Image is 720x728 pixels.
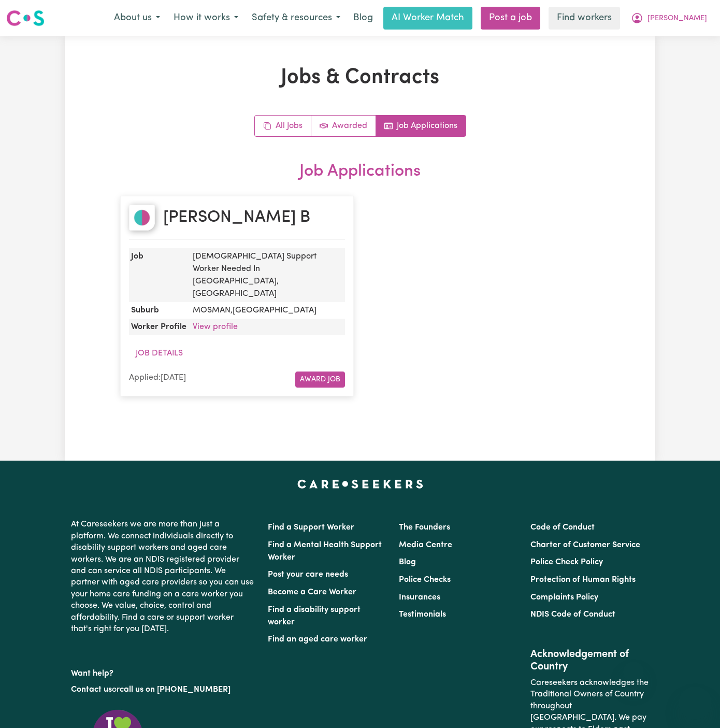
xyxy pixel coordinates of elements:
button: My Account [624,7,714,29]
a: Code of Conduct [530,523,595,532]
img: Falisha [129,205,155,231]
dt: Job [129,248,189,302]
a: Post your care needs [268,570,348,579]
a: call us on [PHONE_NUMBER] [120,686,231,694]
iframe: Close message [623,662,644,682]
span: [PERSON_NAME] [647,13,707,24]
a: Contact us [71,686,112,694]
a: Find a disability support worker [268,606,361,626]
a: The Founders [399,523,450,532]
button: Safety & resources [245,7,347,29]
a: Media Centre [399,541,452,549]
a: Become a Care Worker [268,588,356,596]
button: Award Job [295,372,345,388]
a: Testimonials [399,610,446,619]
a: Careseekers home page [297,479,423,488]
a: Blog [399,558,416,566]
h2: [PERSON_NAME] B [163,208,310,227]
a: Police Check Policy [530,558,603,566]
iframe: Button to launch messaging window [679,687,712,720]
a: AI Worker Match [383,7,472,30]
a: View profile [193,323,238,331]
a: Find a Support Worker [268,523,354,532]
a: All jobs [255,116,311,136]
dd: [DEMOGRAPHIC_DATA] Support Worker Needed In [GEOGRAPHIC_DATA], [GEOGRAPHIC_DATA] [189,248,345,302]
a: Find a Mental Health Support Worker [268,541,382,562]
a: Charter of Customer Service [530,541,640,549]
p: Want help? [71,664,255,679]
button: How it works [167,7,245,29]
a: Job applications [376,116,466,136]
img: Careseekers logo [6,9,45,27]
a: Find workers [549,7,620,30]
button: About us [107,7,167,29]
p: or [71,680,255,700]
a: NDIS Code of Conduct [530,610,615,619]
a: Post a job [481,7,540,30]
span: Applied: [DATE] [129,374,186,382]
a: Police Checks [399,576,451,584]
button: Job Details [129,344,190,363]
a: Insurances [399,593,440,602]
dd: MOSMAN , [GEOGRAPHIC_DATA] [189,302,345,319]
a: Blog [347,7,379,30]
a: Careseekers logo [6,6,45,30]
a: Find an aged care worker [268,635,367,644]
a: Complaints Policy [530,593,598,602]
h2: Acknowledgement of Country [530,648,649,673]
a: Protection of Human Rights [530,576,636,584]
h1: Jobs & Contracts [120,65,600,90]
dt: Worker Profile [129,319,189,335]
h2: Job Applications [120,162,600,181]
dt: Suburb [129,302,189,319]
a: Active jobs [311,116,376,136]
p: At Careseekers we are more than just a platform. We connect individuals directly to disability su... [71,515,255,639]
